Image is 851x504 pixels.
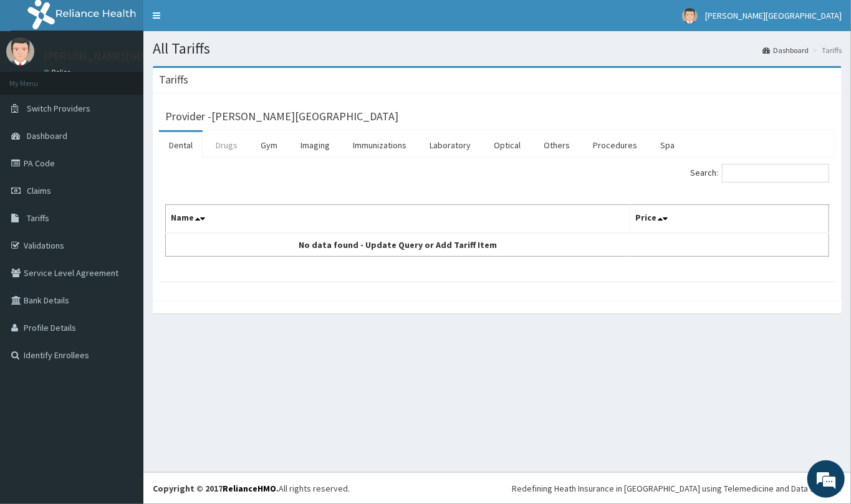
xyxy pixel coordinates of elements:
[722,164,829,183] input: Search:
[682,8,698,24] img: User Image
[27,212,49,224] span: Tariffs
[153,40,842,57] h1: All Tariffs
[44,68,74,77] a: Online
[27,103,90,114] span: Switch Providers
[484,132,531,158] a: Optical
[251,132,287,158] a: Gym
[343,132,416,158] a: Immunizations
[159,74,188,85] h3: Tariffs
[27,130,67,141] span: Dashboard
[27,185,51,196] span: Claims
[44,50,228,62] p: [PERSON_NAME][GEOGRAPHIC_DATA]
[166,205,630,234] th: Name
[762,45,809,55] a: Dashboard
[143,472,851,504] footer: All rights reserved.
[159,132,203,158] a: Dental
[534,132,580,158] a: Others
[6,37,34,65] img: User Image
[630,205,829,234] th: Price
[165,111,398,122] h3: Provider - [PERSON_NAME][GEOGRAPHIC_DATA]
[810,45,842,55] li: Tariffs
[705,10,842,21] span: [PERSON_NAME][GEOGRAPHIC_DATA]
[420,132,481,158] a: Laboratory
[206,132,248,158] a: Drugs
[291,132,340,158] a: Imaging
[690,164,829,183] label: Search:
[223,483,276,494] a: RelianceHMO
[583,132,647,158] a: Procedures
[166,233,630,257] td: No data found - Update Query or Add Tariff Item
[512,482,842,495] div: Redefining Heath Insurance in [GEOGRAPHIC_DATA] using Telemedicine and Data Science!
[650,132,685,158] a: Spa
[153,483,279,494] strong: Copyright © 2017 .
